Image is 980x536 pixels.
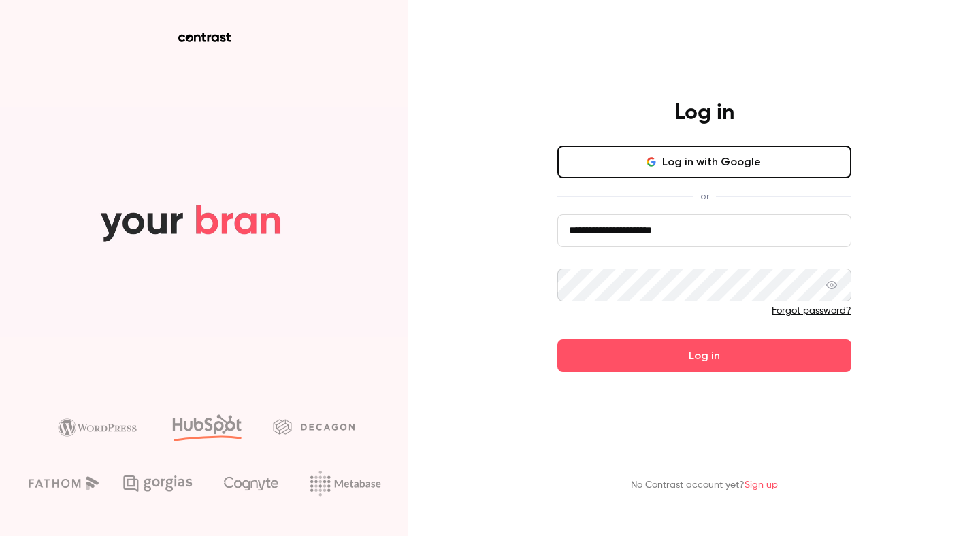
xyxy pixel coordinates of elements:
[557,339,851,372] button: Log in
[557,146,851,178] button: Log in with Google
[674,99,734,127] h4: Log in
[273,419,355,434] img: decagon
[631,478,778,492] p: No Contrast account yet?
[745,480,778,490] a: Sign up
[772,306,851,316] a: Forgot password?
[693,189,716,203] span: or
